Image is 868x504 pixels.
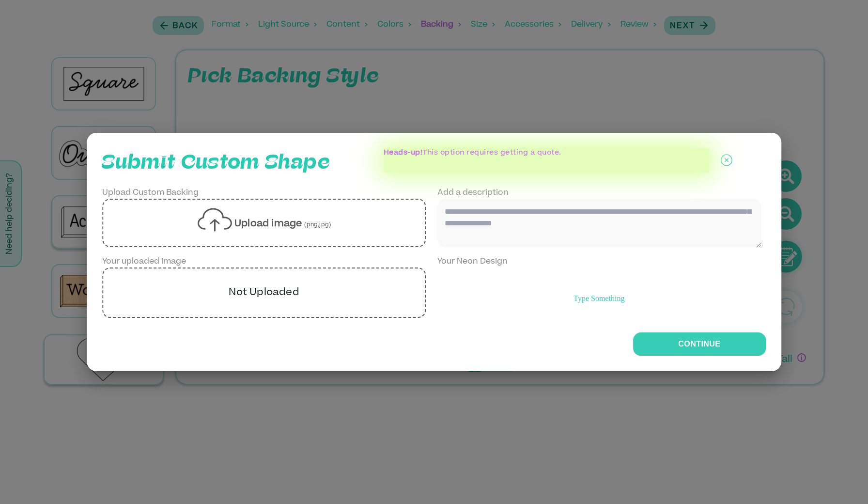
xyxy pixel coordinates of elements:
[103,268,425,317] p: Not Uploaded
[633,332,766,356] button: Continue
[234,218,331,232] p: Upload image
[384,150,423,157] strong: Heads-up!
[102,148,372,177] p: Submit Custom Shape
[304,222,331,228] span: (png,jpg)
[102,187,199,199] label: Upload Custom Backing
[437,293,761,304] div: Type Something
[820,457,868,504] iframe: Chat Widget
[437,187,509,199] label: Add a description
[102,256,186,268] label: Your uploaded image
[437,256,508,268] label: Your Neon Design
[384,148,710,158] p: This option requires getting a quote.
